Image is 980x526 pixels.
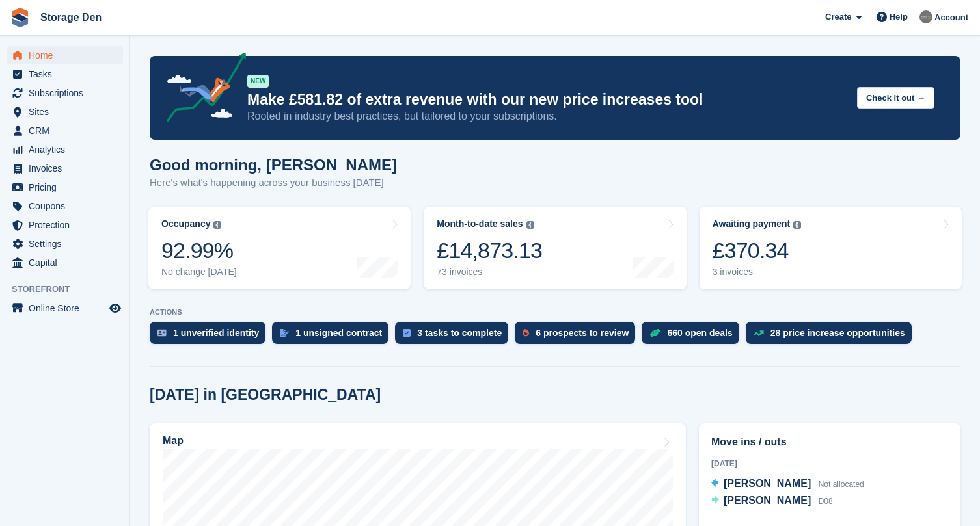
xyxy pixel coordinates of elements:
div: 6 prospects to review [536,328,629,338]
span: Subscriptions [29,84,107,102]
span: D08 [819,497,833,506]
a: menu [7,46,123,64]
span: Storefront [12,283,129,296]
div: 92.99% [161,237,237,264]
a: 1 unverified identity [150,322,272,350]
span: Capital [29,254,107,272]
img: task-75834270c22a3079a89374b754ae025e5fb1db73e45f91037f5363f120a921f8.svg [403,329,411,337]
a: Preview store [107,300,123,316]
a: Awaiting payment £370.34 3 invoices [700,207,962,289]
span: Coupons [29,197,107,215]
div: Month-to-date sales [437,218,523,230]
button: Check it out → [857,87,934,109]
p: ACTIONS [150,308,960,317]
a: [PERSON_NAME] D08 [711,493,833,510]
div: No change [DATE] [161,267,237,278]
div: [DATE] [711,458,948,469]
a: menu [7,103,123,121]
a: [PERSON_NAME] Not allocated [711,476,864,493]
a: Occupancy 92.99% No change [DATE] [148,207,411,289]
span: Home [29,46,107,64]
div: 3 tasks to complete [417,328,502,338]
a: menu [7,84,123,102]
div: £14,873.13 [437,237,542,264]
img: Brian Barbour [919,10,932,23]
a: Month-to-date sales £14,873.13 73 invoices [424,207,686,289]
a: menu [7,65,123,83]
h2: Map [163,435,184,447]
div: £370.34 [713,237,802,264]
span: Protection [29,216,107,234]
div: 1 unverified identity [173,328,259,338]
span: [PERSON_NAME] [724,495,811,506]
p: Rooted in industry best practices, but tailored to your subscriptions. [247,109,847,124]
div: 660 open deals [667,328,732,338]
a: menu [7,159,123,178]
div: NEW [247,75,269,88]
span: Sites [29,103,107,121]
span: Pricing [29,178,107,196]
h2: Move ins / outs [711,434,948,450]
span: CRM [29,122,107,140]
img: icon-info-grey-7440780725fd019a000dd9b08b2336e03edf1995a4989e88bcd33f0948082b44.svg [793,221,801,229]
img: deal-1b604bf984904fb50ccaf53a9ad4b4a5d6e5aea283cecdc64d6e3604feb123c2.svg [649,328,660,337]
a: 660 open deals [642,322,745,350]
span: Invoices [29,159,107,178]
a: menu [7,254,123,272]
span: Settings [29,235,107,253]
div: Occupancy [161,218,210,230]
div: 3 invoices [713,267,802,278]
a: menu [7,197,123,215]
div: 1 unsigned contract [295,328,382,338]
img: stora-icon-8386f47178a22dfd0bd8f6a31ec36ba5ce8667c1dd55bd0f319d3a0aa187defe.svg [10,8,30,27]
a: 6 prospects to review [515,322,642,350]
a: menu [7,235,123,253]
span: Analytics [29,140,107,159]
div: Awaiting payment [713,218,791,230]
span: Online Store [29,299,107,317]
a: Storage Den [35,7,107,28]
a: menu [7,216,123,234]
div: 73 invoices [437,267,542,278]
img: icon-info-grey-7440780725fd019a000dd9b08b2336e03edf1995a4989e88bcd33f0948082b44.svg [213,221,221,229]
a: 3 tasks to complete [395,322,515,350]
a: 1 unsigned contract [272,322,395,350]
p: Make £581.82 of extra revenue with our new price increases tool [247,90,847,109]
span: [PERSON_NAME] [724,478,811,489]
p: Here's what's happening across your business [DATE] [150,176,397,191]
img: verify_identity-adf6edd0f0f0b5bbfe63781bf79b02c33cf7c696d77639b501bdc392416b5a36.svg [157,329,167,337]
span: Create [825,10,851,23]
img: prospect-51fa495bee0391a8d652442698ab0144808aea92771e9ea1ae160a38d050c398.svg [523,329,529,337]
img: icon-info-grey-7440780725fd019a000dd9b08b2336e03edf1995a4989e88bcd33f0948082b44.svg [526,221,534,229]
h2: [DATE] in [GEOGRAPHIC_DATA] [150,386,381,404]
a: 28 price increase opportunities [746,322,918,350]
img: contract_signature_icon-13c848040528278c33f63329250d36e43548de30e8caae1d1a13099fd9432cc5.svg [280,329,289,337]
a: menu [7,178,123,196]
a: menu [7,122,123,140]
img: price_increase_opportunities-93ffe204e8149a01c8c9dc8f82e8f89637d9d84a8eef4429ea346261dce0b2c0.svg [754,330,764,336]
div: 28 price increase opportunities [770,328,905,338]
img: price-adjustments-announcement-icon-8257ccfd72463d97f412b2fc003d46551f7dbcb40ab6d574587a9cd5c0d94... [156,53,247,127]
span: Help [890,10,908,23]
a: menu [7,299,123,317]
span: Not allocated [819,480,864,489]
span: Account [934,11,968,24]
span: Tasks [29,65,107,83]
a: menu [7,140,123,159]
h1: Good morning, [PERSON_NAME] [150,156,397,174]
